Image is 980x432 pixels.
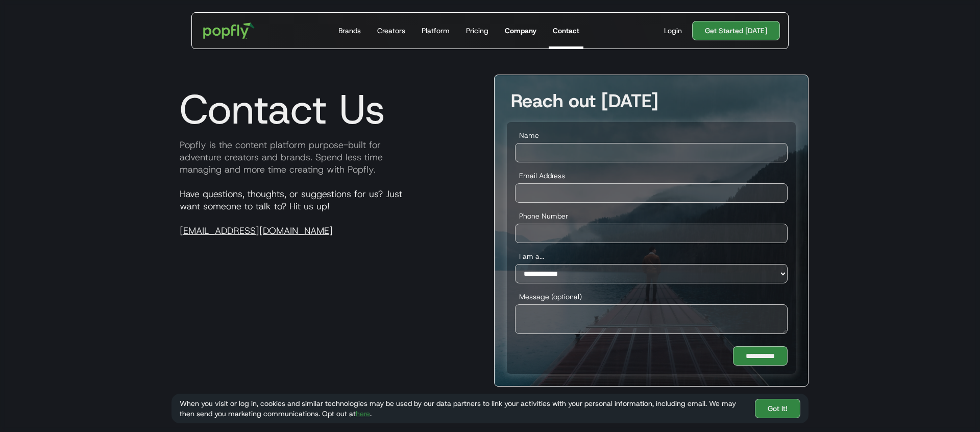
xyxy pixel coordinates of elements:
[515,251,788,261] label: I am a...
[418,13,454,49] a: Platform
[660,26,686,36] a: Login
[180,225,333,237] a: [EMAIL_ADDRESS][DOMAIN_NAME]
[462,13,493,49] a: Pricing
[664,26,682,36] div: Login
[692,21,780,40] a: Get Started [DATE]
[507,122,796,374] form: Demo Conversion Touchpoint
[171,188,486,237] p: Have questions, thoughts, or suggestions for us? Just want someone to talk to? Hit us up!
[549,13,583,49] a: Contact
[196,15,262,46] a: home
[515,130,788,140] label: Name
[553,26,579,36] div: Contact
[755,399,800,418] a: Got It!
[338,26,361,36] div: Brands
[466,26,488,36] div: Pricing
[356,409,370,418] a: here
[377,26,405,36] div: Creators
[515,292,788,302] label: Message (optional)
[511,88,658,113] strong: Reach out [DATE]
[171,85,385,134] h1: Contact Us
[334,13,365,49] a: Brands
[171,139,486,176] p: Popfly is the content platform purpose-built for adventure creators and brands. Spend less time m...
[373,13,409,49] a: Creators
[515,211,788,221] label: Phone Number
[505,26,536,36] div: Company
[180,398,747,419] div: When you visit or log in, cookies and similar technologies may be used by our data partners to li...
[422,26,450,36] div: Platform
[501,13,541,49] a: Company
[515,171,788,181] label: Email Address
